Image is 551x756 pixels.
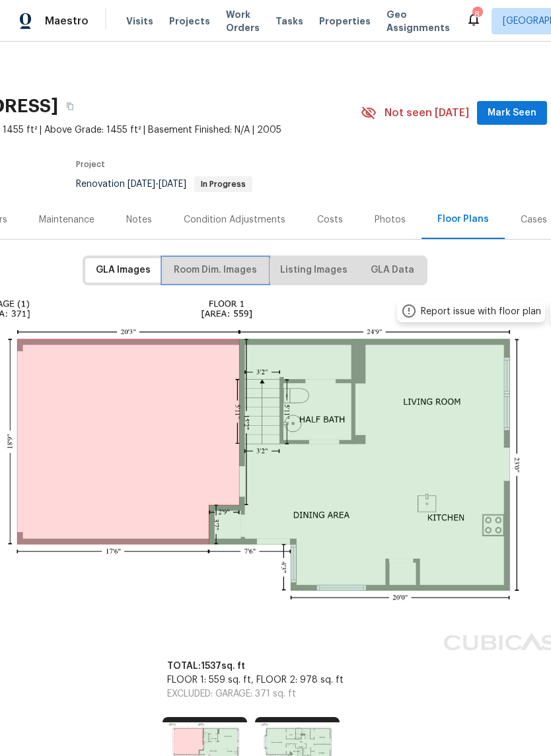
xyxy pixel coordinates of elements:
[317,213,343,226] div: Costs
[126,15,153,28] span: Visits
[386,8,450,34] span: Geo Assignments
[76,160,105,168] span: Project
[174,262,257,279] span: Room Dim. Images
[226,8,260,34] span: Work Orders
[45,15,89,28] span: Maestro
[184,213,285,226] div: Condition Adjustments
[270,258,358,283] button: Listing Images
[39,213,94,226] div: Maintenance
[472,8,482,21] div: 8
[128,180,186,189] span: -
[375,213,406,226] div: Photos
[163,258,268,283] button: Room Dim. Images
[128,180,155,189] span: [DATE]
[371,262,414,279] span: GLA Data
[521,213,547,226] div: Cases
[167,673,344,687] p: FLOOR 1: 559 sq. ft, FLOOR 2: 978 sq. ft
[477,101,547,125] button: Mark Seen
[167,687,344,701] p: EXCLUDED: GARAGE: 371 sq. ft
[360,258,425,283] button: GLA Data
[319,15,371,28] span: Properties
[58,94,82,118] button: Copy Address
[76,180,252,189] span: Renovation
[488,105,536,121] span: Mark Seen
[437,213,489,226] div: Floor Plans
[275,17,303,26] span: Tasks
[421,305,541,318] div: Report issue with floor plan
[126,213,152,226] div: Notes
[280,262,348,279] span: Listing Images
[196,180,251,188] span: In Progress
[85,258,161,283] button: GLA Images
[169,15,210,28] span: Projects
[167,660,344,673] p: TOTAL: 1537 sq. ft
[385,106,469,120] span: Not seen [DATE]
[159,180,186,189] span: [DATE]
[96,262,151,279] span: GLA Images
